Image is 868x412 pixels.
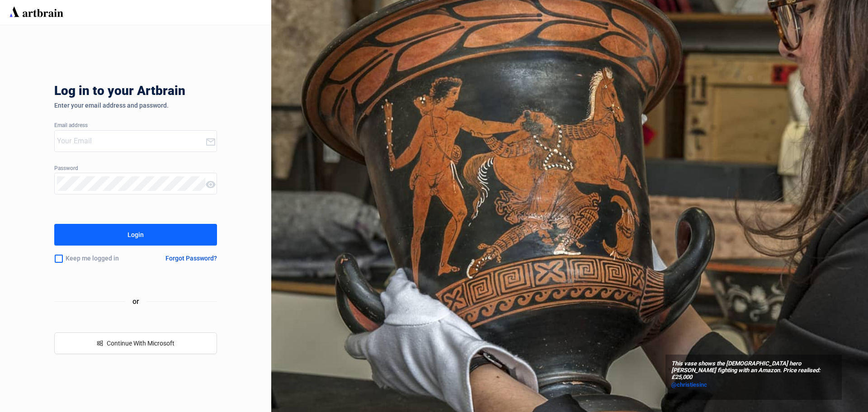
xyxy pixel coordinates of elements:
span: windows [97,340,103,346]
div: Enter your email address and password. [54,102,217,109]
button: windowsContinue With Microsoft [54,332,217,354]
span: This vase shows the [DEMOGRAPHIC_DATA] hero [PERSON_NAME] fighting with an Amazon. Price realised... [671,360,836,381]
div: Log in to your Artbrain [54,84,325,102]
span: Continue With Microsoft [107,340,175,347]
span: or [125,296,146,307]
div: Email address [54,123,217,129]
a: @christiesinc [671,380,836,389]
div: Keep me logged in [54,249,144,268]
div: Login [127,227,144,242]
div: Forgot Password? [165,255,217,262]
span: @christiesinc [671,381,707,388]
input: Your Email [57,134,205,148]
button: Login [54,224,217,246]
div: Password [54,166,217,172]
